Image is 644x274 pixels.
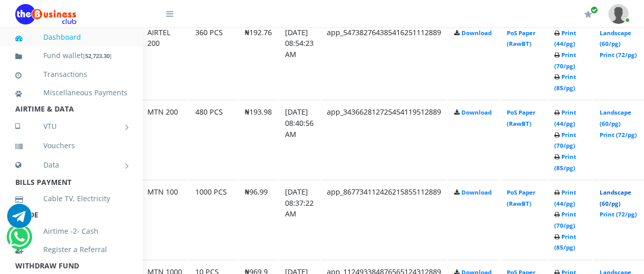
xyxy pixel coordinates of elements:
[141,180,188,259] td: MTN 100
[554,51,576,70] a: Print (70/pg)
[141,20,188,99] td: AIRTEL 200
[590,6,598,14] span: Renew/Upgrade Subscription
[461,188,492,196] a: Download
[600,108,631,127] a: Landscape (60/pg)
[279,20,320,99] td: [DATE] 08:54:23 AM
[554,131,576,150] a: Print (70/pg)
[554,188,576,207] a: Print (44/pg)
[600,188,631,207] a: Landscape (60/pg)
[321,180,447,259] td: app_867734112426215855112889
[608,4,629,24] img: User
[507,188,535,207] a: PoS Paper (RawBT)
[554,73,576,92] a: Print (85/pg)
[584,10,592,18] i: Renew/Upgrade Subscription
[7,211,32,228] a: Chat for support
[554,108,576,127] a: Print (44/pg)
[600,131,637,139] a: Print (72/pg)
[15,25,127,49] a: Dashboard
[239,100,278,179] td: ₦193.98
[279,100,320,179] td: [DATE] 08:40:56 AM
[15,238,127,261] a: Register a Referral
[15,187,127,210] a: Cable TV, Electricity
[600,51,637,59] a: Print (72/pg)
[507,29,535,48] a: PoS Paper (RawBT)
[554,210,576,229] a: Print (70/pg)
[461,108,492,116] a: Download
[15,220,127,243] a: Airtime -2- Cash
[239,20,278,99] td: ₦192.76
[600,210,637,218] a: Print (72/pg)
[600,29,631,48] a: Landscape (60/pg)
[321,20,447,99] td: app_547382764385416251112889
[15,4,76,24] img: Logo
[15,134,127,157] a: Vouchers
[9,232,30,249] a: Chat for support
[189,20,238,99] td: 360 PCS
[461,29,492,37] a: Download
[15,44,127,68] a: Fund wallet[52,723.30]
[507,108,535,127] a: PoS Paper (RawBT)
[15,114,127,139] a: VTU
[189,180,238,259] td: 1000 PCS
[85,52,110,60] b: 52,723.30
[15,63,127,86] a: Transactions
[554,233,576,252] a: Print (85/pg)
[554,153,576,172] a: Print (85/pg)
[83,52,112,60] small: [ ]
[279,180,320,259] td: [DATE] 08:37:22 AM
[189,100,238,179] td: 480 PCS
[15,152,127,178] a: Data
[15,81,127,104] a: Miscellaneous Payments
[321,100,447,179] td: app_343662812725454119512889
[239,180,278,259] td: ₦96.99
[554,29,576,48] a: Print (44/pg)
[141,100,188,179] td: MTN 200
